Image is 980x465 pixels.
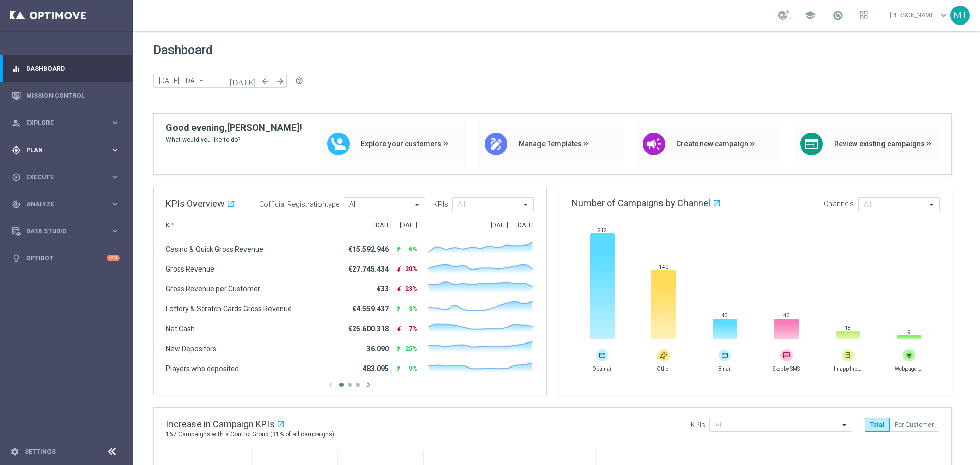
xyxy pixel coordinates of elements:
[26,147,110,153] span: Plan
[12,227,110,236] div: Data Studio
[11,146,120,154] button: gps_fixed Plan keyboard_arrow_right
[110,226,120,236] i: keyboard_arrow_right
[11,92,120,100] button: Mission Control
[110,145,120,155] i: keyboard_arrow_right
[938,10,949,21] span: keyboard_arrow_down
[11,65,120,73] button: equalizer Dashboard
[10,447,19,456] i: settings
[26,174,110,180] span: Execute
[11,173,120,181] button: play_circle_outline Execute keyboard_arrow_right
[24,449,56,455] a: Settings
[12,173,21,182] i: play_circle_outline
[12,200,110,209] div: Analyze
[26,201,110,207] span: Analyze
[889,8,950,23] a: [PERSON_NAME]keyboard_arrow_down
[26,55,120,82] a: Dashboard
[804,10,816,21] span: school
[12,145,21,155] i: gps_fixed
[26,82,120,109] a: Mission Control
[11,119,120,127] button: person_search Explore keyboard_arrow_right
[12,244,120,272] div: Optibot
[107,255,120,261] div: +10
[11,254,120,262] button: lightbulb Optibot +10
[12,82,120,109] div: Mission Control
[26,120,110,126] span: Explore
[12,64,21,74] i: equalizer
[12,254,21,263] i: lightbulb
[110,199,120,209] i: keyboard_arrow_right
[11,200,120,208] button: track_changes Analyze keyboard_arrow_right
[26,244,107,272] a: Optibot
[12,145,110,155] div: Plan
[12,173,110,182] div: Execute
[12,200,21,209] i: track_changes
[26,228,110,234] span: Data Studio
[12,118,110,128] div: Explore
[12,55,120,82] div: Dashboard
[11,227,120,235] button: Data Studio keyboard_arrow_right
[950,6,970,25] div: MT
[12,118,21,128] i: person_search
[110,172,120,182] i: keyboard_arrow_right
[110,118,120,128] i: keyboard_arrow_right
